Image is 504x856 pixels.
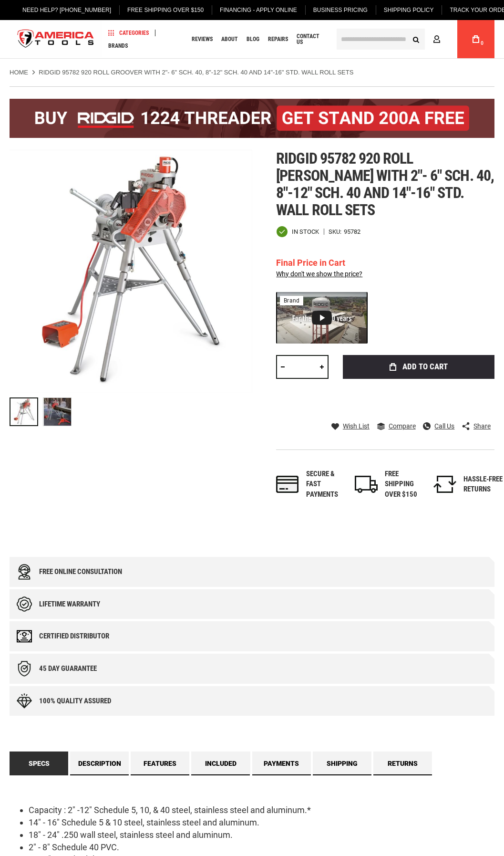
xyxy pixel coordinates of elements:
div: 100% quality assured [39,697,111,705]
a: About [217,33,242,46]
div: RIDGID 95782 920 ROLL GROOVER WITH 2"- 6" SCH. 40, 8"-12" SCH. 40 AND 14"-16" STD. WALL ROLL SETS [10,393,43,431]
div: Lifetime warranty [39,600,100,608]
a: Compare [377,422,416,430]
span: Reviews [192,36,213,42]
span: Wish List [343,423,370,429]
img: America Tools [10,21,102,57]
a: Blog [242,33,264,46]
div: FREE SHIPPING OVER $150 [385,469,424,500]
div: 95782 [344,229,360,235]
strong: RIDGID 95782 920 ROLL GROOVER WITH 2"- 6" SCH. 40, 8"-12" SCH. 40 AND 14"-16" STD. WALL ROLL SETS [39,69,353,76]
span: Add to Cart [402,363,448,371]
img: RIDGID 95782 920 ROLL GROOVER WITH 2"- 6" SCH. 40, 8"-12" SCH. 40 AND 14"-16" STD. WALL ROLL SETS [10,150,252,393]
div: Free online consultation [39,568,122,576]
button: Search [407,30,425,48]
iframe: LiveChat chat widget [370,826,504,856]
span: Ridgid 95782 920 roll [PERSON_NAME] with 2"- 6" sch. 40, 8"-12" sch. 40 and 14"-16" std. wall rol... [276,149,494,219]
span: Compare [389,423,416,429]
a: Reviews [187,33,217,46]
img: RIDGID 95782 920 ROLL GROOVER WITH 2"- 6" SCH. 40, 8"-12" SCH. 40 AND 14"-16" STD. WALL ROLL SETS [43,398,71,426]
div: Availability [276,226,319,238]
a: Home [10,68,28,77]
span: Repairs [268,36,288,42]
a: Included [191,752,250,775]
span: About [221,36,238,42]
a: Features [131,752,189,775]
a: Repairs [264,33,292,46]
div: 45 day Guarantee [39,665,97,673]
div: Certified Distributor [39,632,109,640]
a: Categories [104,26,153,39]
a: Brands [104,39,132,52]
div: Secure & fast payments [306,469,345,500]
span: In stock [292,229,319,235]
img: BOGO: Buy the RIDGID® 1224 Threader (26092), get the 92467 200A Stand FREE! [10,99,494,138]
a: Specs [10,752,68,775]
a: Payments [252,752,311,775]
img: returns [433,476,456,493]
div: Final Price in Cart [276,257,362,269]
li: 14" - 16" Schedule 5 & 10 steel, stainless steel and aluminum. [29,816,494,829]
iframe: Secure express checkout frame [341,382,496,409]
a: 0 [467,20,485,58]
li: 2" - 8" Schedule 40 PVC. [29,841,494,854]
span: Share [473,423,491,429]
a: store logo [10,21,102,57]
a: Wish List [331,422,370,430]
a: Call Us [423,422,454,430]
div: HASSLE-FREE RETURNS [463,474,503,495]
li: Capacity : 2" -12" Schedule 5, 10, & 40 steel, stainless steel and aluminum.* [29,804,494,816]
span: Brands [108,43,128,49]
span: Call Us [434,423,454,429]
span: Blog [247,36,259,42]
button: Add to Cart [343,355,494,379]
a: Shipping [313,752,371,775]
div: RIDGID 95782 920 ROLL GROOVER WITH 2"- 6" SCH. 40, 8"-12" SCH. 40 AND 14"-16" STD. WALL ROLL SETS [43,393,72,431]
strong: SKU [329,229,344,235]
img: payments [276,476,299,493]
span: 0 [481,41,483,46]
li: 18" - 24" .250 wall steel, stainless steel and aluminum. [29,829,494,841]
img: shipping [355,476,378,493]
a: Returns [373,752,432,775]
span: Shipping Policy [384,7,434,13]
span: Categories [108,30,149,36]
a: Contact Us [292,33,329,46]
a: Why don't we show the price? [276,270,362,278]
a: Description [70,752,129,775]
span: Contact Us [297,33,325,45]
